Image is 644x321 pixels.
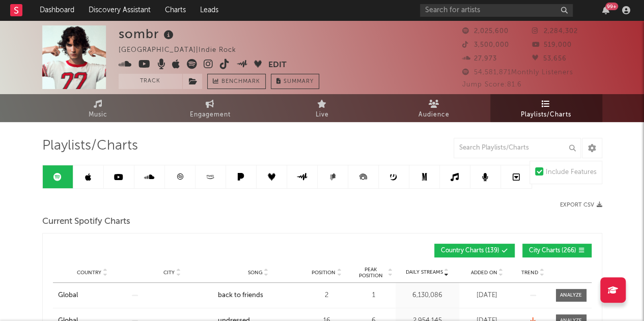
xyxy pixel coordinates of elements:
span: Position [312,270,335,276]
button: City Charts(266) [522,244,592,257]
button: Edit [268,59,287,72]
div: back to friends [218,290,263,301]
a: Live [266,94,378,122]
span: Added On [471,270,497,276]
div: sombr [119,25,176,42]
div: 2 [304,290,350,301]
span: 27,973 [462,55,497,62]
span: Engagement [190,109,231,121]
div: 99 + [605,3,618,10]
span: Benchmark [221,76,260,88]
span: Current Spotify Charts [42,216,130,228]
button: Country Charts(139) [434,244,515,257]
span: City Charts ( 266 ) [529,248,576,254]
input: Search for artists [420,4,573,17]
span: Country Charts ( 139 ) [441,248,499,254]
span: Jump Score: 81.6 [462,81,522,88]
span: 3,500,000 [462,42,509,48]
div: [DATE] [462,290,513,301]
button: Summary [271,74,319,89]
span: 53,656 [532,55,567,62]
div: 1 [355,290,393,301]
span: Trend [521,270,538,276]
span: 54,581,871 Monthly Listeners [462,69,573,76]
a: Music [42,94,154,122]
span: Country [77,270,101,276]
span: Daily Streams [406,269,443,276]
span: Peak Position [355,267,387,279]
span: Song [248,270,263,276]
span: Audience [418,109,450,121]
a: Playlists/Charts [490,94,602,122]
span: 2,284,302 [532,28,578,35]
span: Summary [284,79,314,84]
span: Live [316,109,329,121]
span: 2,025,600 [462,28,509,35]
span: Music [89,109,107,121]
a: Engagement [154,94,266,122]
span: Playlists/Charts [42,140,138,152]
button: 99+ [602,6,609,14]
div: [GEOGRAPHIC_DATA] | Indie Rock [119,44,248,56]
input: Search Playlists/Charts [454,138,581,158]
button: Export CSV [560,202,602,208]
a: Audience [378,94,490,122]
div: Include Features [546,166,597,179]
span: City [163,270,175,276]
span: 519,000 [532,42,572,48]
button: Track [119,74,182,89]
a: Benchmark [207,74,266,89]
div: Global [58,290,78,301]
a: back to friends [218,290,299,301]
a: Global [58,290,127,301]
div: 6,130,086 [398,290,457,301]
span: Playlists/Charts [521,109,571,121]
